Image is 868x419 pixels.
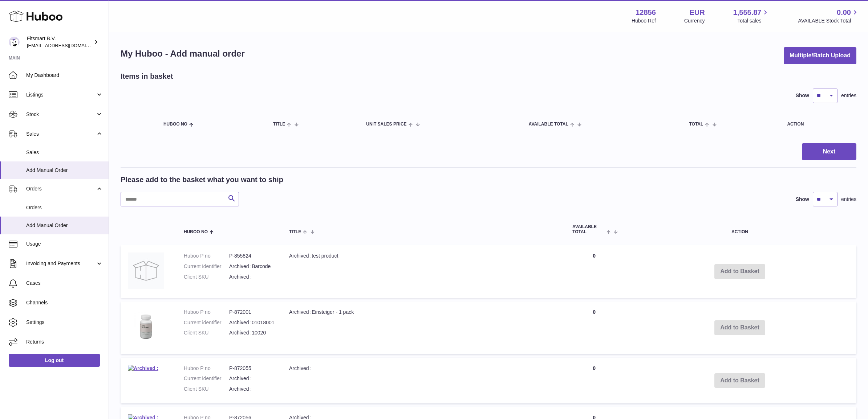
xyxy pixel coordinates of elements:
span: Orders [26,204,103,211]
dt: Client SKU [184,386,229,393]
span: AVAILABLE Stock Total [798,17,859,24]
span: Unit Sales Price [366,122,406,127]
span: Orders [26,185,96,192]
dd: Archived :Barcode [229,263,275,270]
span: Total sales [737,17,770,24]
span: Total [689,122,703,127]
td: 0 [565,358,623,404]
img: Archived :test product [128,252,164,289]
span: [EMAIL_ADDRESS][DOMAIN_NAME] [27,42,107,48]
div: Fitsmart B.V. [27,35,92,49]
span: Settings [26,319,103,326]
span: Title [273,122,285,127]
dt: Current identifier [184,375,229,382]
span: Listings [26,91,96,98]
span: My Dashboard [26,72,103,79]
dd: P-872001 [229,309,275,316]
span: entries [841,92,856,99]
dt: Current identifier [184,263,229,270]
h1: My Huboo - Add manual order [121,48,245,59]
td: 0 [565,301,623,354]
dt: Huboo P no [184,309,229,316]
span: Returns [26,338,103,345]
td: Archived :test product [282,245,565,298]
dd: P-855824 [229,252,275,259]
dd: Archived : [229,274,275,280]
span: Title [289,230,301,234]
dd: Archived :01018001 [229,319,275,326]
img: Archived : [128,365,158,372]
span: Sales [26,149,103,156]
dt: Huboo P no [184,252,229,259]
span: 1,555.87 [733,8,762,17]
dd: P-872055 [229,365,275,372]
dd: Archived :10020 [229,329,275,336]
dt: Huboo P no [184,365,229,372]
a: 1,555.87 Total sales [733,8,770,24]
span: Usage [26,241,103,247]
label: Show [796,196,809,203]
dt: Current identifier [184,319,229,326]
span: Channels [26,299,103,306]
img: internalAdmin-12856@internal.huboo.com [9,37,20,48]
span: Invoicing and Payments [26,260,96,267]
span: Huboo no [184,230,208,234]
dt: Client SKU [184,274,229,280]
label: Show [796,92,809,99]
dd: Archived : [229,375,275,382]
span: 0.00 [837,8,851,17]
td: 0 [565,245,623,298]
dt: Client SKU [184,329,229,336]
div: Huboo Ref [632,17,656,24]
button: Next [802,143,856,160]
img: Archived :Einsteiger - 1 pack [128,309,164,345]
h2: Items in basket [121,71,173,81]
span: Add Manual Order [26,222,103,229]
th: Action [623,217,856,241]
h2: Please add to the basket what you want to ship [121,175,283,185]
div: Currency [684,17,705,24]
span: entries [841,196,856,203]
strong: 12856 [636,8,656,17]
div: Action [787,122,849,127]
span: Add Manual Order [26,167,103,174]
a: 0.00 AVAILABLE Stock Total [798,8,859,24]
td: Archived :Einsteiger - 1 pack [282,301,565,354]
button: Multiple/Batch Upload [784,47,856,64]
span: AVAILABLE Total [572,225,605,234]
a: Log out [9,354,100,367]
td: Archived : [282,358,565,404]
span: Huboo no [163,122,187,127]
dd: Archived : [229,386,275,393]
span: Stock [26,111,96,118]
span: AVAILABLE Total [529,122,568,127]
span: Cases [26,280,103,287]
span: Sales [26,131,96,137]
strong: EUR [689,8,705,17]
